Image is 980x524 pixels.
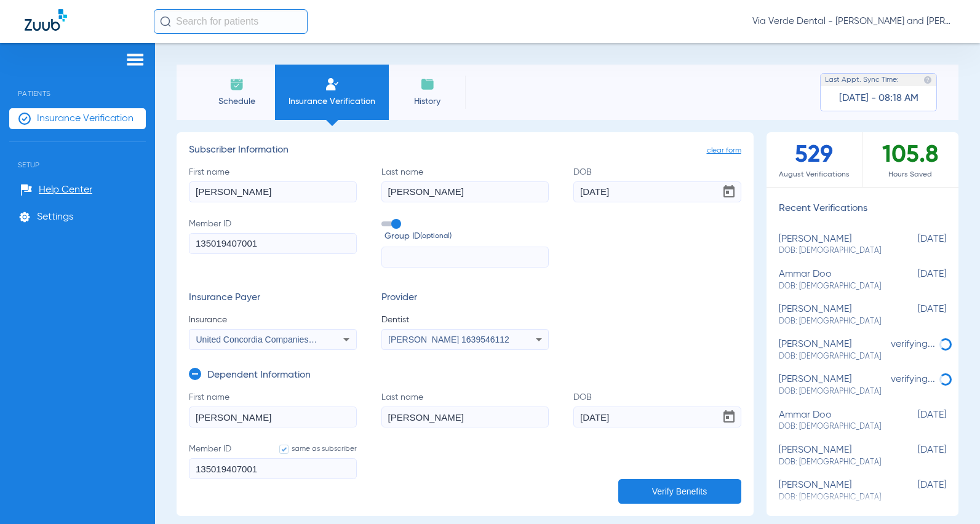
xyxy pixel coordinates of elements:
img: last sync help info [923,76,932,84]
div: [PERSON_NAME] [779,445,885,467]
input: First name [189,181,357,202]
img: Zuub Logo [25,9,67,31]
span: DOB: [DEMOGRAPHIC_DATA] [779,245,885,256]
input: Member ID [189,233,357,254]
span: clear form [707,145,741,157]
span: DOB: [DEMOGRAPHIC_DATA] [779,421,885,432]
div: 529 [767,132,862,187]
div: [PERSON_NAME] [779,234,885,256]
span: Hours Saved [862,169,958,181]
div: [PERSON_NAME] [779,304,885,327]
img: Manual Insurance Verification [325,77,340,92]
span: verifying... [891,339,935,349]
span: DOB: [DEMOGRAPHIC_DATA] [779,386,885,397]
span: [DATE] [885,234,946,256]
span: Help Center [39,184,92,196]
label: Last name [381,166,549,202]
h3: Dependent Information [207,370,311,382]
label: Last name [381,391,549,427]
button: Open calendar [717,180,741,204]
label: Member ID [189,443,357,479]
span: DOB: [DEMOGRAPHIC_DATA] [779,457,885,468]
span: Group ID [384,230,549,243]
span: Settings [37,211,73,223]
div: [PERSON_NAME] [779,339,885,362]
input: Search for patients [154,9,308,34]
label: First name [189,391,357,427]
span: Via Verde Dental - [PERSON_NAME] and [PERSON_NAME] DDS [752,15,955,28]
label: same as subscriber [267,443,357,455]
button: Verify Benefits [618,479,741,504]
div: [PERSON_NAME] [779,480,885,502]
span: DOB: [DEMOGRAPHIC_DATA] [779,316,885,327]
iframe: Chat Widget [918,465,980,524]
span: Setup [9,142,146,169]
button: Open calendar [717,405,741,429]
span: [DATE] [885,480,946,502]
span: [DATE] [885,304,946,327]
span: Insurance Verification [37,113,133,125]
span: [DATE] [885,269,946,292]
span: verifying... [891,375,935,384]
label: First name [189,166,357,202]
span: DOB: [DEMOGRAPHIC_DATA] [779,351,885,362]
span: Insurance [189,314,357,326]
label: Member ID [189,218,357,268]
span: History [398,95,456,108]
a: Help Center [20,184,92,196]
span: Patients [9,71,146,98]
label: DOB [573,391,741,427]
h3: Insurance Payer [189,292,357,304]
small: (optional) [420,230,452,243]
span: [PERSON_NAME] 1639546112 [388,335,509,344]
img: Search Icon [160,16,171,27]
img: Schedule [229,77,244,92]
span: August Verifications [767,169,862,181]
h3: Subscriber Information [189,145,741,157]
span: Dentist [381,314,549,326]
span: [DATE] [885,445,946,467]
h3: Provider [381,292,549,304]
input: Last name [381,407,549,427]
img: hamburger-icon [125,52,145,67]
input: Last name [381,181,549,202]
span: United Concordia Companies, Inc. [196,335,327,344]
span: [DATE] [885,410,946,432]
label: DOB [573,166,741,202]
input: First name [189,407,357,427]
h3: Recent Verifications [767,203,959,215]
div: [PERSON_NAME] [779,374,885,397]
span: Insurance Verification [284,95,380,108]
span: DOB: [DEMOGRAPHIC_DATA] [779,281,885,292]
img: History [420,77,435,92]
span: Last Appt. Sync Time: [825,74,899,86]
input: DOBOpen calendar [573,181,741,202]
div: ammar doo [779,269,885,292]
div: ammar doo [779,410,885,432]
input: DOBOpen calendar [573,407,741,427]
div: 105.8 [862,132,958,187]
span: [DATE] - 08:18 AM [839,92,918,105]
input: Member IDsame as subscriber [189,458,357,479]
span: Schedule [207,95,266,108]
